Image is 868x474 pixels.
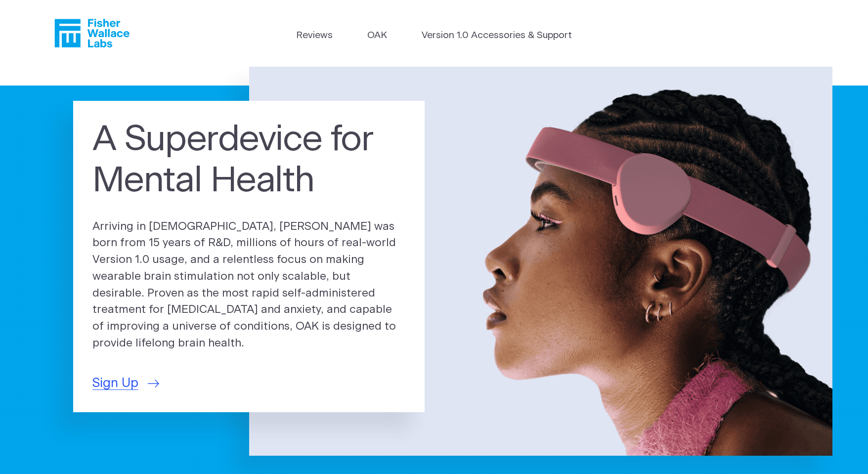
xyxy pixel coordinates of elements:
[296,29,333,43] a: Reviews
[367,29,387,43] a: OAK
[422,29,572,43] a: Version 1.0 Accessories & Support
[92,120,406,201] h1: A Superdevice for Mental Health
[54,19,130,47] a: Fisher Wallace
[92,374,138,393] span: Sign Up
[92,218,406,352] p: Arriving in [DEMOGRAPHIC_DATA], [PERSON_NAME] was born from 15 years of R&D, millions of hours of...
[92,374,159,393] a: Sign Up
